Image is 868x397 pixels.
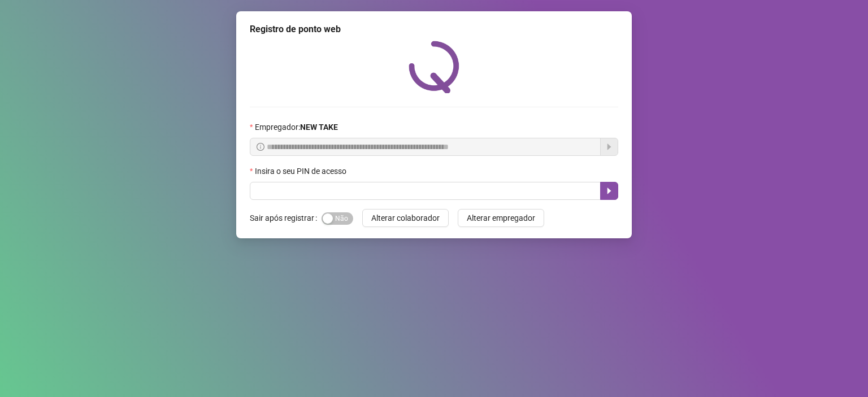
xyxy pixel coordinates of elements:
span: info-circle [257,143,264,151]
strong: NEW TAKE [300,123,338,132]
span: Empregador : [255,121,338,133]
label: Sair após registrar [250,209,322,227]
img: QRPoint [409,41,459,93]
label: Insira o seu PIN de acesso [250,165,354,177]
button: Alterar empregador [458,209,544,227]
span: caret-right [605,186,614,195]
span: Alterar empregador [467,212,535,224]
div: Registro de ponto web [250,23,618,36]
button: Alterar colaborador [362,209,449,227]
span: Alterar colaborador [371,212,440,224]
